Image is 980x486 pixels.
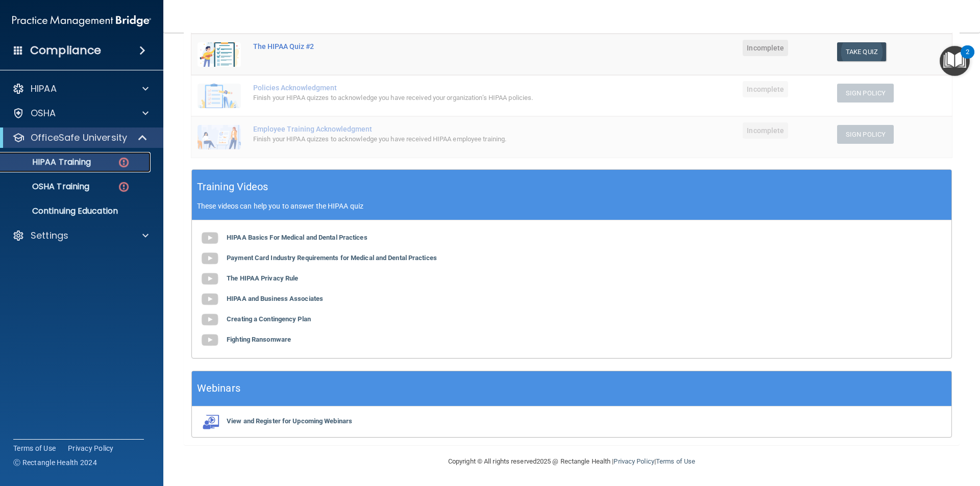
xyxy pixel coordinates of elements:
[7,157,91,167] p: HIPAA Training
[743,81,788,97] span: Incomplete
[200,310,220,330] img: gray_youtube_icon.38fcd6cc.png
[227,315,311,323] b: Creating a Contingency Plan
[13,443,56,453] a: Terms of Use
[227,254,437,262] b: Payment Card Industry Requirements for Medical and Dental Practices
[227,295,323,302] b: HIPAA and Business Associates
[68,443,114,453] a: Privacy Policy
[7,206,146,216] p: Continuing Education
[253,84,613,92] div: Policies Acknowledgment
[12,132,148,144] a: OfficeSafe University
[227,336,291,343] b: Fighting Ransomware
[200,414,220,429] img: webinarIcon.c7ebbf15.png
[200,228,220,248] img: gray_youtube_icon.38fcd6cc.png
[7,182,89,192] p: OSHA Training
[227,274,298,282] b: The HIPAA Privacy Rule
[31,132,127,144] p: OfficeSafe University
[227,417,352,425] b: View and Register for Upcoming Webinars
[12,83,149,95] a: HIPAA
[31,107,56,119] p: OSHA
[966,52,969,65] div: 2
[227,234,367,241] b: HIPAA Basics For Medical and Dental Practices
[200,330,220,350] img: gray_youtube_icon.38fcd6cc.png
[12,107,149,119] a: OSHA
[253,42,613,50] div: The HIPAA Quiz #2
[385,445,758,478] div: Copyright © All rights reserved 2025 @ Rectangle Health | |
[117,181,130,193] img: danger-circle.6113f641.png
[12,229,149,242] a: Settings
[253,125,613,133] div: Employee Training Acknowledgment
[837,125,894,144] button: Sign Policy
[837,42,886,61] button: Take Quiz
[117,156,130,169] img: danger-circle.6113f641.png
[31,83,57,95] p: HIPAA
[200,248,220,269] img: gray_youtube_icon.38fcd6cc.png
[656,457,695,465] a: Terms of Use
[30,43,101,58] h4: Compliance
[31,229,68,242] p: Settings
[743,40,788,56] span: Incomplete
[12,11,151,31] img: PMB logo
[253,133,613,145] div: Finish your HIPAA quizzes to acknowledge you have received HIPAA employee training.
[614,457,654,465] a: Privacy Policy
[940,46,970,76] button: Open Resource Center, 2 new notifications
[253,92,613,104] div: Finish your HIPAA quizzes to acknowledge you have received your organization’s HIPAA policies.
[200,269,220,289] img: gray_youtube_icon.38fcd6cc.png
[197,178,268,196] h5: Training Videos
[743,122,788,139] span: Incomplete
[197,379,240,397] h5: Webinars
[197,202,946,210] p: These videos can help you to answer the HIPAA quiz
[837,84,894,103] button: Sign Policy
[200,289,220,310] img: gray_youtube_icon.38fcd6cc.png
[13,457,97,468] span: Ⓒ Rectangle Health 2024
